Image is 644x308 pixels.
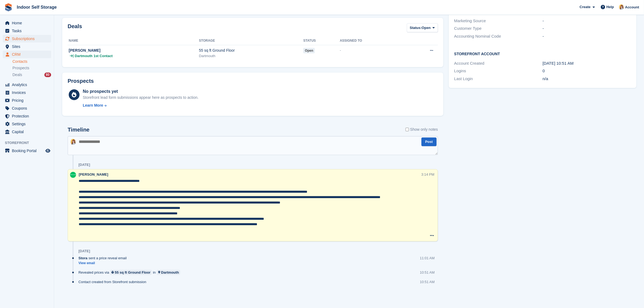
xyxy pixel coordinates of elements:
span: | [73,53,74,59]
span: Help [606,4,614,10]
span: Booking Portal [12,147,44,155]
div: 3:14 PM [421,172,434,177]
button: Post [421,137,437,146]
span: Prospects [12,65,29,71]
span: Deals [12,72,22,77]
a: Preview store [45,148,51,154]
a: menu [3,97,51,104]
div: Learn More [83,103,103,108]
a: menu [3,43,51,50]
span: Status: [410,25,422,31]
a: menu [3,81,51,89]
div: 80 [44,73,51,77]
a: menu [3,120,51,128]
th: Assigned to [340,37,405,45]
span: Settings [12,120,44,128]
div: [DATE] 10:51 AM [543,60,631,67]
a: 55 sq ft Ground Floor [110,270,152,275]
span: [PERSON_NAME] [79,172,108,176]
a: menu [3,19,51,27]
div: 11:01 AM [420,255,435,261]
div: [DATE] [78,249,90,253]
div: Storefront lead form submissions appear here as prospects to action. [83,95,199,100]
h2: Deals [68,23,82,33]
div: Dartmouth [161,270,179,275]
th: Status [303,37,340,45]
div: sent a price reveal email [78,255,129,261]
div: Logins [454,68,543,74]
span: Pricing [12,97,44,104]
span: CRM [12,51,44,58]
span: Analytics [12,81,44,89]
div: 55 sq ft Ground Floor [199,48,303,53]
span: Protection [12,112,44,120]
span: Stora [78,255,87,261]
img: Joanne Smith [619,4,624,10]
div: Customer Type [454,25,543,32]
div: n/a [543,76,631,82]
a: menu [3,35,51,42]
span: Home [12,19,44,27]
div: 10:51 AM [420,279,435,284]
a: View email [78,261,129,266]
a: menu [3,104,51,112]
th: Storage [199,37,303,45]
div: No prospects yet [83,88,199,95]
th: Name [68,37,199,45]
button: Status: Open [407,23,438,32]
div: - [340,48,405,53]
div: Accounting Nominal Code [454,33,543,40]
h2: Timeline [68,127,90,133]
h2: Prospects [68,78,94,84]
a: Learn More [83,103,199,108]
div: [DATE] [78,163,90,167]
img: Joanne Smith [70,139,76,145]
a: menu [3,51,51,58]
span: Storefront [5,140,54,146]
a: menu [3,27,51,35]
span: Subscriptions [12,35,44,42]
div: Marketing Source [454,18,543,24]
span: Account [625,5,639,10]
span: Tasks [12,27,44,35]
img: Helen Nicholls [70,172,76,178]
input: Show only notes [405,127,409,132]
a: menu [3,147,51,155]
div: Account Created [454,60,543,67]
div: Last Login [454,76,543,82]
div: 0 [543,68,631,74]
div: [PERSON_NAME] [69,48,199,53]
label: Show only notes [405,127,438,132]
a: Prospects [12,65,51,71]
a: menu [3,128,51,136]
span: Capital [12,128,44,136]
a: menu [3,89,51,96]
span: Create [580,4,590,10]
div: - [543,18,631,24]
a: Indoor Self Storage [15,3,59,12]
div: - [543,33,631,40]
span: Sites [12,43,44,50]
h2: Storefront Account [454,51,631,56]
span: Invoices [12,89,44,96]
a: menu [3,112,51,120]
div: 10:51 AM [420,270,435,275]
div: Contact created from Storefront submission [78,279,149,284]
div: Dartmouth [199,53,303,59]
div: 55 sq ft Ground Floor [115,270,150,275]
div: - [543,25,631,32]
div: Revealed prices via in [78,270,183,275]
span: Open [422,25,431,31]
span: Dartmouth 1st Contact [75,53,113,59]
a: Deals 80 [12,72,51,78]
img: stora-icon-8386f47178a22dfd0bd8f6a31ec36ba5ce8667c1dd55bd0f319d3a0aa187defe.svg [4,3,12,11]
a: Contacts [12,59,51,64]
span: Coupons [12,104,44,112]
a: Dartmouth [157,270,180,275]
span: open [303,48,315,53]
